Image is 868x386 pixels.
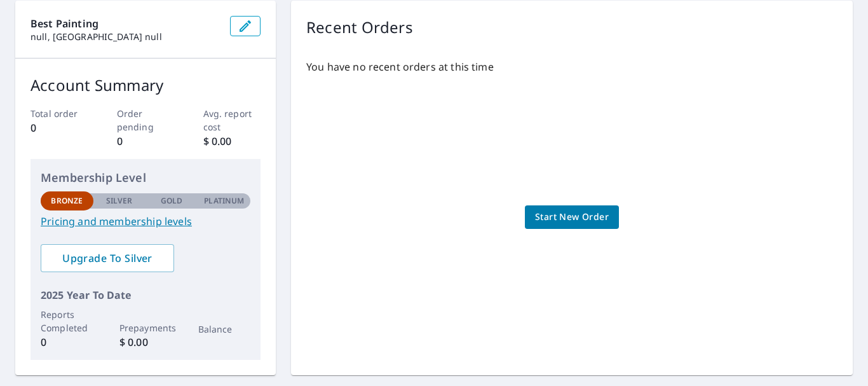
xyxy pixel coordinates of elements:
p: $ 0.00 [119,334,172,350]
p: Account Summary [31,74,261,97]
p: You have no recent orders at this time [306,59,837,74]
p: Balance [198,322,251,336]
p: Best Painting [31,16,220,31]
p: 0 [117,134,175,149]
p: Order pending [117,107,175,134]
p: Avg. report cost [203,107,261,134]
p: Bronze [51,195,83,207]
p: Reports Completed [41,308,93,334]
p: Recent Orders [306,16,413,39]
p: null, [GEOGRAPHIC_DATA] null [31,31,220,43]
p: Platinum [204,195,244,207]
p: Prepayments [119,321,172,334]
p: $ 0.00 [203,134,261,149]
a: Pricing and membership levels [41,214,250,229]
p: 2025 Year To Date [41,287,250,303]
p: Membership Level [41,169,250,186]
p: 0 [41,334,93,350]
a: Start New Order [525,205,619,229]
span: Upgrade To Silver [51,251,164,265]
p: Total order [31,107,88,120]
p: Gold [161,195,182,207]
a: Upgrade To Silver [41,244,174,272]
span: Start New Order [535,209,609,225]
p: 0 [31,120,88,135]
p: Silver [106,195,133,207]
